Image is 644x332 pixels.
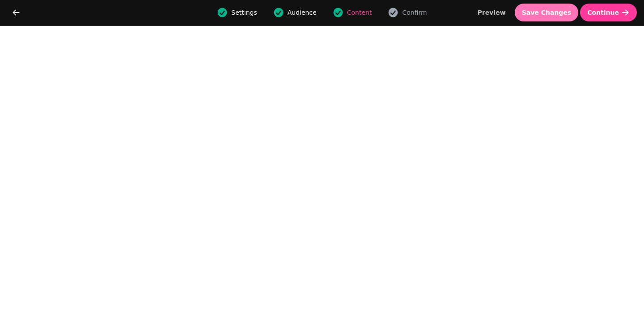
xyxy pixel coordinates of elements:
[580,4,637,21] button: Continue
[470,4,513,21] button: Preview
[231,8,257,17] span: Settings
[402,8,427,17] span: Confirm
[515,4,579,21] button: Save Changes
[347,8,372,17] span: Content
[7,4,25,21] button: go back
[522,9,572,16] span: Save Changes
[478,9,506,16] span: Preview
[288,8,317,17] span: Audience
[587,9,619,16] span: Continue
